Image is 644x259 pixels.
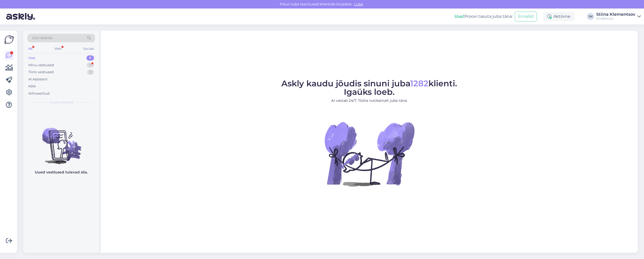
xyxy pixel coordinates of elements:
[543,12,575,21] div: Aktiivne
[4,35,14,45] img: Askly Logo
[28,91,50,96] div: Arhiveeritud
[596,12,635,16] div: Stiina Klementsov
[353,2,364,6] span: Luba
[455,13,513,20] div: Proovi tasuta juba täna:
[515,12,537,21] button: Emailid
[32,35,53,41] span: Otsi kliente
[281,78,457,97] span: Askly kaudu jõudis sinuni juba klienti. Igaüks loeb.
[27,45,33,52] div: All
[281,98,457,103] p: AI vastab 24/7. Tööta nutikamalt juba täna.
[28,63,54,68] div: Minu vestlused
[87,63,94,68] div: 7
[323,107,416,200] img: No Chat active
[23,119,99,165] img: No chats
[49,100,73,105] span: Uued vestlused
[596,16,635,21] div: AndBeauty
[28,77,47,82] div: AI Assistent
[87,70,94,75] div: 2
[35,170,88,175] p: Uued vestlused tulevad siia.
[587,13,594,20] div: SK
[53,45,62,52] div: Web
[86,55,94,61] div: 0
[28,55,35,61] div: Uus
[410,78,428,88] span: 1282
[455,14,464,19] b: Uus!
[28,84,36,89] div: Kõik
[82,45,95,52] div: Socials
[28,70,54,75] div: Tiimi vestlused
[596,12,641,21] a: Stiina KlementsovAndBeauty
